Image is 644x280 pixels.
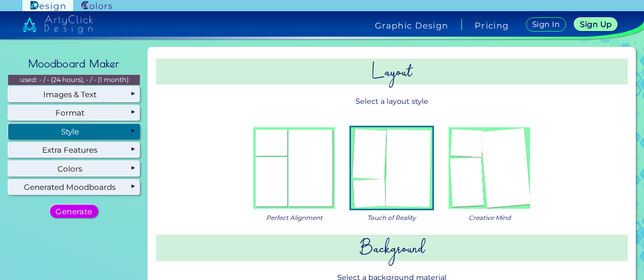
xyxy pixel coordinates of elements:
[351,127,432,209] img: layout_slight.png
[8,75,140,85] p: used: - / - (24 hours), - / - (1 month)
[8,143,140,158] div: Extra Features
[526,17,567,32] a: Sign In
[449,127,530,209] img: layout_messy.png
[8,161,140,176] div: Colors
[266,213,323,222] span: Perfect Alignment
[156,59,628,85] h2: Layout
[156,235,628,261] h2: Background
[532,20,560,28] h5: Sign In
[8,124,140,139] div: Style
[8,105,140,121] div: Format
[469,213,511,222] span: Creative Mind
[253,127,335,209] img: layout_straight.png
[8,87,140,102] div: Images & Text
[375,21,448,30] h4: Graphic Design
[574,18,618,31] a: Sign Up
[580,20,611,28] h5: Sign Up
[23,52,125,75] h2: Moodboard Maker
[22,15,93,34] img: artyclick_design_logo_white_combined_path.svg
[475,21,509,30] a: Pricing
[55,208,93,215] h5: Generate
[81,1,112,11] img: ArtyClick Colors logo
[8,180,140,195] div: Generated Moodboards
[367,213,416,222] span: Touch of Reality
[156,92,628,111] p: Select a layout style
